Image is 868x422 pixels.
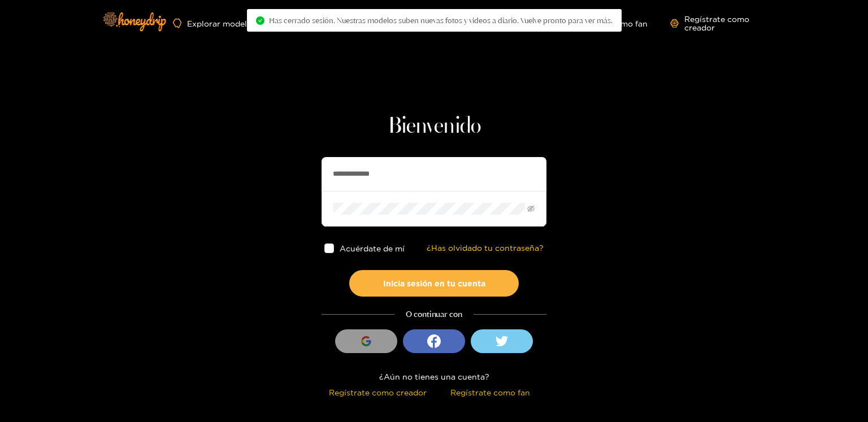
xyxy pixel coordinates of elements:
[173,19,256,28] a: Explorar modelos
[383,279,485,288] font: Inicia sesión en tu cuenta
[450,388,530,397] font: Regístrate como fan
[340,244,405,253] font: Acuérdate de mí
[256,16,264,25] span: círculo de control
[406,309,462,319] font: O continuar con
[379,372,489,381] font: ¿Aún no tienes una cuenta?
[670,15,773,32] a: Regístrate como creador
[527,205,535,212] span: ojo invisible
[269,16,613,25] font: Has cerrado sesión. Nuestras modelos suben nuevas fotos y videos a diario. Vuelve pronto para ver...
[187,19,256,28] font: Explorar modelos
[684,15,749,32] font: Regístrate como creador
[329,388,427,397] font: Regístrate como creador
[388,115,481,138] font: Bienvenido
[349,270,519,297] button: Inicia sesión en tu cuenta
[427,243,544,252] font: ¿Has olvidado tu contraseña?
